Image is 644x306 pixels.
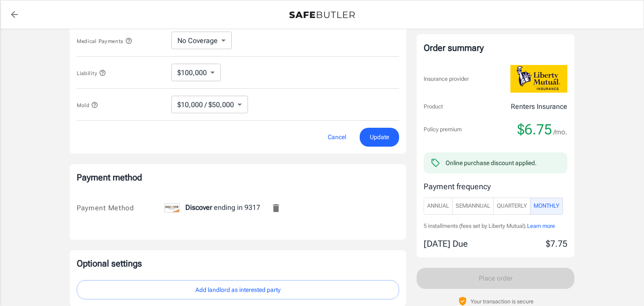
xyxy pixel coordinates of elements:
img: discover [164,203,180,212]
button: Cancel [318,128,356,147]
span: ending in 9317 [164,203,260,212]
p: [DATE] Due [424,237,468,250]
img: Liberty Mutual [510,65,567,93]
span: Learn more [527,223,555,229]
span: Update [370,132,389,143]
button: Medical Payments [77,36,132,46]
button: Mold [77,100,98,110]
span: $6.75 [517,121,552,138]
img: Back to quotes [289,11,355,18]
div: $10,000 / $50,000 [171,96,248,113]
span: Mold [77,102,98,108]
button: Liability [77,68,106,78]
div: $100,000 [171,64,221,81]
span: SemiAnnual [456,201,490,211]
button: SemiAnnual [452,198,494,215]
p: Payment frequency [424,180,567,192]
span: Annual [427,201,449,211]
p: Policy premium [424,125,462,134]
span: Monthly [534,201,559,211]
a: back to quotes [6,6,23,23]
button: Add landlord as interested party [77,280,399,300]
div: Online purchase discount applied. [446,158,537,167]
button: Monthly [530,198,563,215]
span: Discover [185,203,212,212]
p: Insurance provider [424,75,469,83]
div: No Coverage [171,32,232,49]
p: Optional settings [77,257,399,270]
button: Annual [424,198,453,215]
div: Payment Method [77,203,164,213]
button: Remove this card [265,198,287,219]
p: $7.75 [546,237,567,250]
div: Order summary [424,41,567,54]
span: Liability [77,70,106,76]
p: Product [424,102,443,111]
span: 5 installments (fees set by Liberty Mutual). [424,223,527,229]
button: Update [360,128,399,147]
button: Quarterly [493,198,531,215]
p: Your transaction is secure [471,297,534,306]
p: Renters Insurance [511,101,567,112]
span: Medical Payments [77,38,132,44]
span: Quarterly [497,201,527,211]
span: /mo. [553,126,567,138]
p: Payment method [77,171,399,184]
